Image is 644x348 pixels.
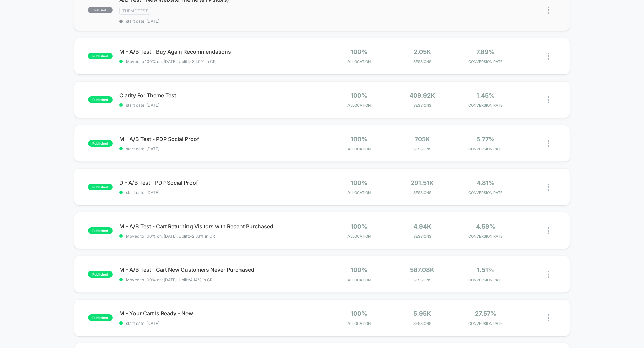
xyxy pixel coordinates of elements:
span: M - A/B Test - Cart New Customers Never Purchased [119,266,322,273]
span: 1.51% [477,266,494,274]
span: Allocation [347,321,371,326]
span: published [88,140,113,147]
span: start date: [DATE] [119,19,322,24]
span: CONVERSION RATE [455,147,516,151]
span: Sessions [392,190,452,195]
span: Theme Test [119,7,151,15]
span: 7.89% [476,48,495,55]
span: 4.81% [477,179,495,186]
span: start date: [DATE] [119,103,322,108]
span: CONVERSION RATE [455,190,516,195]
span: 27.57% [475,310,496,317]
span: 4.94k [413,223,431,230]
img: close [548,140,549,147]
span: 4.59% [476,223,495,230]
span: 5.95k [413,310,431,317]
span: 705k [415,136,430,143]
span: Allocation [347,278,371,282]
span: CONVERSION RATE [455,321,516,326]
span: start date: [DATE] [119,146,322,151]
span: Sessions [392,147,452,151]
img: close [548,314,549,321]
span: 409.92k [409,92,435,99]
span: Allocation [347,103,371,108]
span: 100% [351,223,367,230]
span: Allocation [347,147,371,151]
span: 100% [351,48,367,55]
span: paused [88,7,113,13]
span: published [88,53,113,59]
span: Sessions [392,59,452,64]
span: M - A/B Test - PDP Social Proof [119,136,322,142]
span: 100% [351,179,367,186]
span: CONVERSION RATE [455,103,516,108]
span: Allocation [347,234,371,239]
span: 2.05k [414,48,431,55]
span: 100% [351,92,367,99]
span: Sessions [392,234,452,239]
span: published [88,271,113,278]
span: 587.08k [410,266,434,274]
span: published [88,227,113,234]
img: close [548,53,549,60]
span: published [88,314,113,321]
span: Sessions [392,321,452,326]
span: Moved to 100% on: [DATE] . Uplift: 4.14% in CR [126,277,213,282]
span: Allocation [347,59,371,64]
span: start date: [DATE] [119,321,322,326]
img: close [548,184,549,191]
span: 100% [351,266,367,274]
span: published [88,184,113,190]
span: 291.51k [411,179,434,186]
span: M - A/B Test - Cart Returning Visitors with Recent Purchased [119,223,322,230]
span: M - A/B Test - Buy Again Recommendations [119,48,322,55]
span: M - Your Cart Is Ready - New [119,310,322,317]
img: close [548,96,549,103]
span: Sessions [392,103,452,108]
span: Moved to 100% on: [DATE] . Uplift: -3.40% in CR [126,59,216,64]
span: start date: [DATE] [119,190,322,195]
span: 100% [351,136,367,143]
span: Moved to 100% on: [DATE] . Uplift: -2.83% in CR [126,234,215,239]
span: 5.77% [476,136,495,143]
img: close [548,7,549,14]
img: close [548,227,549,234]
span: 100% [351,310,367,317]
span: Sessions [392,278,452,282]
span: Clarity For Theme Test [119,92,322,99]
span: D - A/B Test - PDP Social Proof [119,179,322,186]
span: published [88,96,113,103]
span: 1.45% [476,92,495,99]
span: CONVERSION RATE [455,59,516,64]
img: close [548,271,549,278]
span: CONVERSION RATE [455,234,516,239]
span: Allocation [347,190,371,195]
span: CONVERSION RATE [455,278,516,282]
